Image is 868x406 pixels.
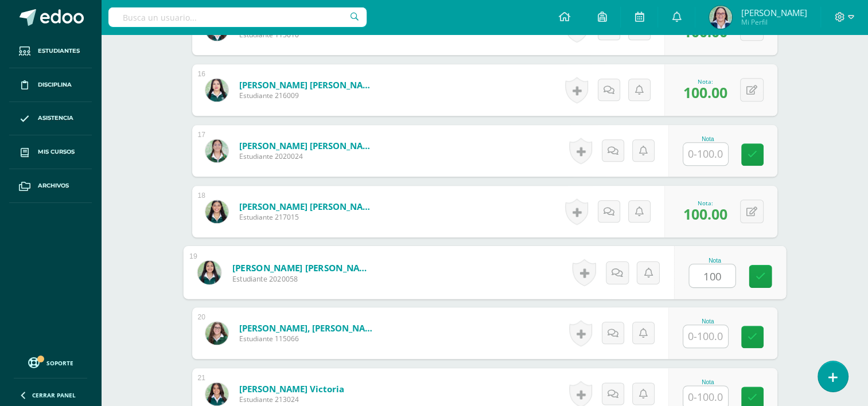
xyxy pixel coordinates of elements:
[683,379,733,385] div: Nota
[38,114,73,123] span: Asistencia
[239,151,377,161] span: Estudiante 2020024
[108,7,367,27] input: Busca un usuario...
[683,77,727,85] div: Nota:
[683,318,733,325] div: Nota
[205,139,228,162] img: 9db676fc8b080963f54a3fff446b5ac6.png
[239,91,377,100] span: Estudiante 216009
[9,169,92,203] a: Archivos
[239,334,377,343] span: Estudiante 115066
[32,391,76,399] span: Cerrar panel
[709,6,732,29] img: 1b250199a7272c7df968ca1fcfd28194.png
[683,199,727,207] div: Nota:
[689,264,735,287] input: 0-100.0
[205,382,228,405] img: efc5564941734ba8ae4ba47e5e755d47.png
[205,322,228,345] img: 7a8bb309cd2690a783a0c444a844ac85.png
[683,143,728,165] input: 0-100.0
[46,359,73,367] span: Soporte
[239,212,377,222] span: Estudiante 217015
[197,260,221,284] img: 1044221fe810fcca0147477d1eff99cf.png
[683,325,728,348] input: 0-100.0
[14,354,87,370] a: Soporte
[38,181,69,190] span: Archivos
[239,140,377,151] a: [PERSON_NAME] [PERSON_NAME]
[205,200,228,223] img: 850e85adf1f9d6f0507dff7766d5b93b.png
[688,257,741,263] div: Nota
[741,7,807,18] span: [PERSON_NAME]
[239,30,377,40] span: Estudiante 115010
[741,17,807,27] span: Mi Perfil
[239,395,344,404] span: Estudiante 213024
[9,68,92,102] a: Disciplina
[9,135,92,169] a: Mis cursos
[683,136,733,142] div: Nota
[9,34,92,68] a: Estudiantes
[38,147,75,157] span: Mis cursos
[683,204,727,224] span: 100.00
[232,261,373,274] a: [PERSON_NAME] [PERSON_NAME]
[683,83,727,102] span: 100.00
[239,201,377,212] a: [PERSON_NAME] [PERSON_NAME]
[239,383,344,395] a: [PERSON_NAME] Victoria
[9,102,92,136] a: Asistencia
[239,322,377,334] a: [PERSON_NAME], [PERSON_NAME]
[239,79,377,91] a: [PERSON_NAME] [PERSON_NAME]
[205,79,228,101] img: 200baaad611115cf8c8933baff0a107d.png
[38,80,72,89] span: Disciplina
[38,46,80,56] span: Estudiantes
[232,274,373,284] span: Estudiante 2020058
